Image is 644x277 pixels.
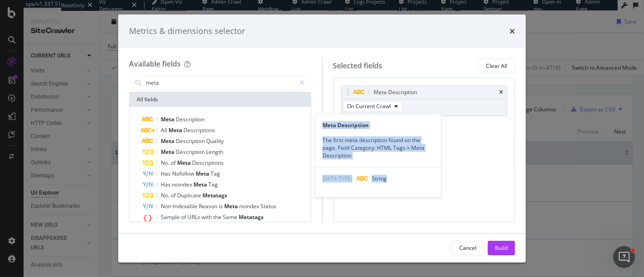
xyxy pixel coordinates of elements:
[161,191,171,199] span: No.
[118,14,526,263] div: modal
[206,137,224,145] span: Quality
[239,213,264,221] span: Metatags
[176,148,206,156] span: Description
[168,126,183,134] span: Meta
[193,181,208,188] span: Meta
[202,213,213,221] span: with
[183,126,215,134] span: Descriptions
[177,159,192,167] span: Meta
[161,137,176,145] span: Meta
[613,246,635,268] iframe: Intercom live chat
[459,244,476,252] div: Cancel
[176,137,206,145] span: Description
[333,61,383,71] div: Selected fields
[129,25,245,37] div: Metrics & dimensions selector
[206,148,223,156] span: Length
[171,159,177,167] span: of
[223,213,239,221] span: Same
[347,102,391,110] span: On Current Crawl
[202,191,227,199] span: Metatags
[161,181,172,188] span: Has
[208,181,218,188] span: Tag
[315,136,441,159] div: The first meta description found on the page. Field Category: HTML Tags > Meta Description
[374,88,418,97] div: Meta Description
[161,115,176,123] span: Meta
[161,126,168,134] span: All
[372,175,387,182] span: String
[452,241,484,255] button: Cancel
[341,86,508,116] div: Meta DescriptiontimesOn Current Crawl
[130,92,311,107] div: All fields
[172,170,196,177] span: Nofollow
[161,202,199,210] span: Non-Indexable
[129,59,181,69] div: Available fields
[219,202,224,210] span: is
[181,213,187,221] span: of
[199,202,219,210] span: Reason
[211,170,220,177] span: Tag
[196,170,211,177] span: Meta
[161,148,176,156] span: Meta
[161,213,181,221] span: Sample
[161,159,171,167] span: No.
[177,191,202,199] span: Duplicate
[187,213,202,221] span: URLs
[145,76,296,90] input: Search by field name
[509,25,515,37] div: times
[172,181,193,188] span: noindex
[499,90,503,95] div: times
[322,175,352,182] span: DATA TYPE:
[495,244,508,252] div: Build
[260,202,276,210] span: Status
[224,202,239,210] span: Meta
[488,241,515,255] button: Build
[192,159,224,167] span: Descriptions
[176,115,205,123] span: Description
[486,62,507,70] div: Clear All
[171,191,177,199] span: of
[239,202,260,210] span: noindex
[161,170,172,177] span: Has
[315,121,441,129] div: Meta Description
[343,101,403,112] button: On Current Crawl
[478,59,515,73] button: Clear All
[213,213,223,221] span: the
